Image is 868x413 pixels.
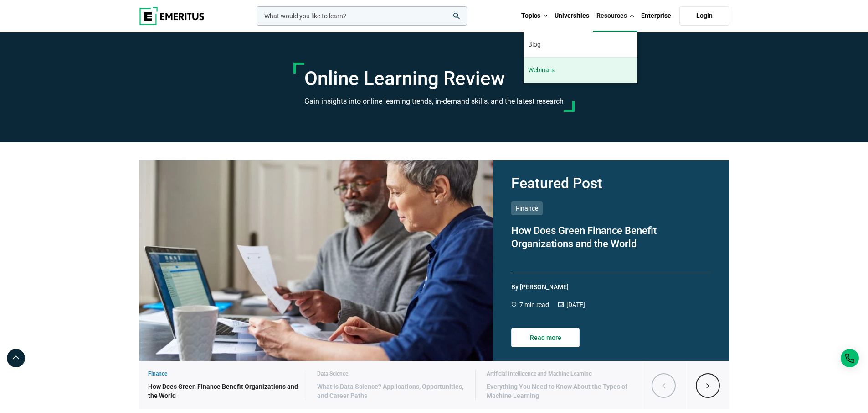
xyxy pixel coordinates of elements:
h2: Featured Post [511,174,711,192]
input: woocommerce-product-search-field-0 [257,6,467,26]
p: Data Science [317,370,470,378]
h7: What is Data Science? Applications, Opportunities, and Career Paths [317,382,470,400]
p: By [PERSON_NAME] [511,273,711,292]
button: Previous [642,374,666,397]
button: Next [686,374,710,397]
h1: Online Learning Review [304,67,564,90]
p: Artificial Intelligence and Machine Learning [487,370,639,378]
a: Featured Post Finance How Does Green Finance Benefit Organizations and the World By [PERSON_NAME]... [511,174,711,348]
h7: How Does Green Finance Benefit Organizations and the World [148,382,301,400]
a: Blog [524,32,637,57]
a: Webinars [524,58,637,83]
button: Read more [511,328,580,347]
p: Finance [148,370,301,378]
h7: Everything You Need to Know About the Types of Machine Learning [487,382,639,400]
p: 7 min read [511,300,549,310]
p: How Does Green Finance Benefit Organizations and the World [511,224,711,264]
p: [DATE] [558,300,585,310]
p: Finance [511,201,543,215]
a: Login [679,6,729,26]
h3: Gain insights into online learning trends, in-demand skills, and the latest research [304,95,564,107]
a: How Does Green Finance Benefit Organizations and the World | Finance | Emeritus [139,160,493,361]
